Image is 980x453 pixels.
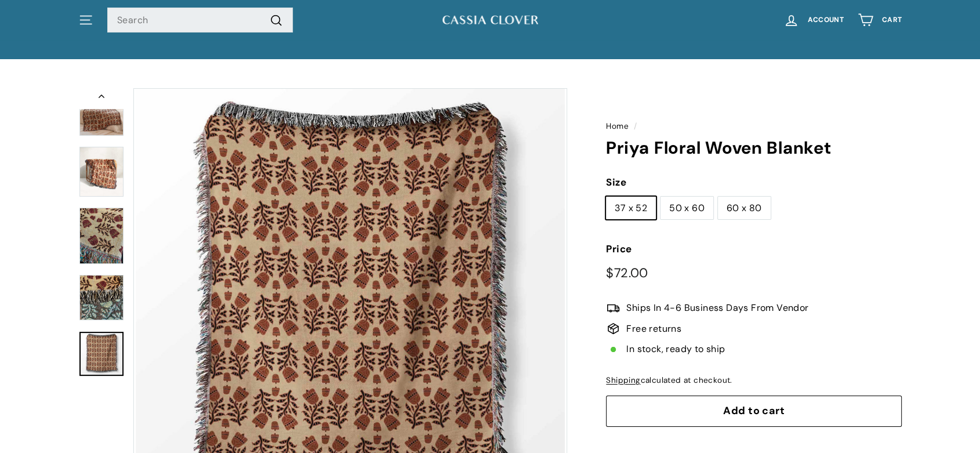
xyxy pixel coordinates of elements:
label: Price [606,241,902,257]
span: In stock, ready to ship [626,342,725,357]
h1: Priya Floral Woven Blanket [606,139,902,158]
label: Size [606,175,902,190]
a: Shipping [606,375,640,385]
a: Priya Floral Woven Blanket [79,208,124,264]
img: Priya Floral Woven Blanket [79,275,124,320]
a: Priya Floral Woven Blanket [79,332,124,376]
button: Add to cart [606,396,902,427]
label: 60 x 80 [718,197,771,220]
span: Add to cart [723,404,785,418]
a: Home [606,121,629,131]
span: Cart [882,16,902,24]
img: Priya Floral Woven Blanket [79,89,124,136]
nav: breadcrumbs [606,120,902,133]
label: 50 x 60 [660,197,713,220]
a: Cart [851,3,909,37]
button: Previous [78,88,125,109]
a: Account [776,3,851,37]
span: $72.00 [606,264,648,281]
label: 37 x 52 [606,197,656,220]
span: Free returns [626,321,681,336]
div: calculated at checkout. [606,374,902,387]
img: Priya Floral Woven Blanket [79,147,124,197]
a: Priya Floral Woven Blanket [79,275,124,321]
span: Ships In 4-6 Business Days From Vendor [626,300,808,316]
span: Account [808,16,844,24]
img: Priya Floral Woven Blanket [79,208,124,263]
span: / [631,121,640,131]
input: Search [107,8,293,33]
